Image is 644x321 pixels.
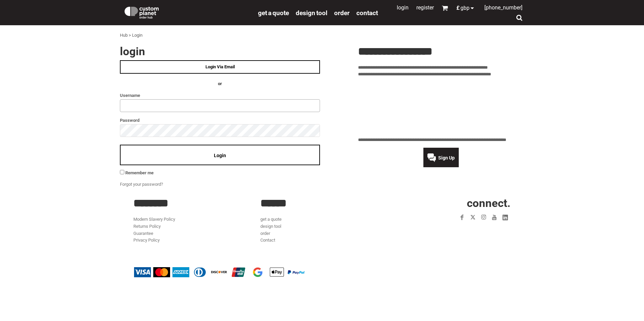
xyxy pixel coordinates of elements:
input: Remember me [120,170,124,174]
a: Hub [120,33,128,38]
a: Privacy Policy [133,238,160,243]
img: PayPal [288,270,304,274]
img: Google Pay [249,267,266,277]
span: design tool [296,9,327,17]
span: Contact [356,9,378,17]
a: Custom Planet [120,2,255,22]
img: American Express [172,267,189,277]
a: Returns Policy [133,224,161,229]
a: Login [397,4,409,11]
img: Diners Club [192,267,208,277]
div: > [129,32,131,39]
a: Login Via Email [120,60,320,74]
a: design tool [260,224,281,229]
a: design tool [296,9,327,16]
a: order [334,9,350,16]
span: [PHONE_NUMBER] [484,4,522,11]
img: Discover [211,267,228,277]
a: Register [416,4,434,11]
span: Sign Up [438,155,455,160]
label: Password [120,116,320,124]
img: Visa [134,267,151,277]
a: Guarantee [133,231,153,236]
h2: CONNECT. [388,198,511,209]
h4: OR [120,80,320,87]
a: Forgot your password? [120,182,163,187]
span: Remember me [125,170,154,175]
img: Apple Pay [268,267,285,277]
a: Contact [356,9,378,16]
iframe: Customer reviews powered by Trustpilot [418,227,511,235]
img: China UnionPay [230,267,247,277]
img: Mastercard [153,267,170,277]
span: GBP [460,5,470,11]
iframe: Customer reviews powered by Trustpilot [358,82,524,133]
a: Modern Slavery Policy [133,217,175,222]
label: Username [120,92,320,99]
span: £ [456,5,460,11]
a: get a quote [260,217,282,222]
h2: Login [120,46,320,57]
span: get a quote [258,9,289,17]
a: Contact [260,238,275,243]
span: order [334,9,350,17]
span: Login [214,153,226,158]
a: order [260,231,270,236]
span: Login Via Email [205,64,235,69]
a: get a quote [258,9,289,16]
div: Login [132,32,142,39]
img: Custom Planet [123,5,160,19]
